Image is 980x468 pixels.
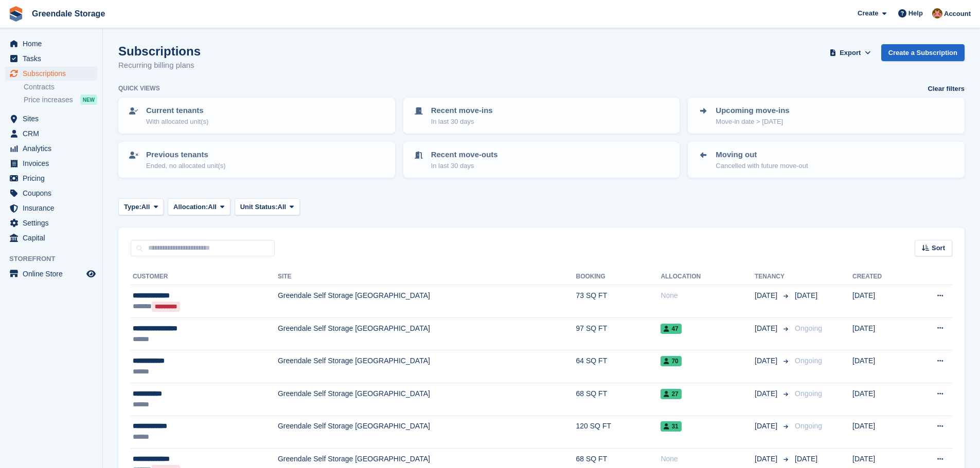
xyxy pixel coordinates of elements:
[852,317,910,350] td: [DATE]
[5,267,97,281] a: menu
[168,198,230,215] button: Allocation: All
[755,269,791,285] th: Tenancy
[431,105,493,117] p: Recent move-ins
[23,126,84,141] span: CRM
[881,44,965,61] a: Create a Subscription
[146,149,226,161] p: Previous tenants
[795,389,822,398] span: Ongoing
[431,149,498,161] p: Recent move-outs
[23,66,84,81] span: Subscriptions
[755,454,779,464] span: [DATE]
[124,202,141,212] span: Type:
[5,111,97,126] a: menu
[278,269,576,285] th: Site
[755,355,779,366] span: [DATE]
[5,216,97,230] a: menu
[141,202,150,212] span: All
[23,171,84,185] span: Pricing
[23,51,84,66] span: Tasks
[278,416,576,448] td: Greendale Self Storage [GEOGRAPHIC_DATA]
[118,84,160,93] h6: Quick views
[278,350,576,383] td: Greendale Self Storage [GEOGRAPHIC_DATA]
[576,317,661,350] td: 97 SQ FT
[278,317,576,350] td: Greendale Self Storage [GEOGRAPHIC_DATA]
[828,44,873,61] button: Export
[9,254,102,264] span: Storefront
[23,216,84,230] span: Settings
[755,290,779,301] span: [DATE]
[23,36,84,51] span: Home
[576,416,661,448] td: 120 SQ FT
[118,44,201,58] h1: Subscriptions
[5,186,97,200] a: menu
[576,383,661,416] td: 68 SQ FT
[661,269,755,285] th: Allocation
[576,269,661,285] th: Booking
[278,383,576,416] td: Greendale Self Storage [GEOGRAPHIC_DATA]
[5,141,97,156] a: menu
[755,323,779,334] span: [DATE]
[404,99,679,133] a: Recent move-ins In last 30 days
[118,60,201,71] p: Recurring billing plans
[852,383,910,416] td: [DATE]
[208,202,217,212] span: All
[795,291,817,299] span: [DATE]
[858,8,878,18] span: Create
[852,269,910,285] th: Created
[173,202,208,212] span: Allocation:
[661,324,681,334] span: 47
[5,126,97,141] a: menu
[278,202,287,212] span: All
[5,156,97,171] a: menu
[5,51,97,66] a: menu
[661,389,681,399] span: 27
[85,268,97,280] a: Preview store
[23,156,84,171] span: Invoices
[576,350,661,383] td: 64 SQ FT
[23,111,84,126] span: Sites
[24,95,73,105] span: Price increases
[5,36,97,51] a: menu
[795,422,822,430] span: Ongoing
[80,95,97,105] div: NEW
[795,357,822,365] span: Ongoing
[119,99,394,133] a: Current tenants With allocated unit(s)
[8,6,24,22] img: stora-icon-8386f47178a22dfd0bd8f6a31ec36ba5ce8667c1dd55bd0f319d3a0aa187defe.svg
[755,388,779,399] span: [DATE]
[689,99,964,133] a: Upcoming move-ins Move-in date > [DATE]
[795,324,822,332] span: Ongoing
[716,161,808,171] p: Cancelled with future move-out
[932,243,945,253] span: Sort
[404,143,679,177] a: Recent move-outs In last 30 days
[5,201,97,215] a: menu
[908,8,923,18] span: Help
[944,9,971,19] span: Account
[755,421,779,432] span: [DATE]
[852,416,910,448] td: [DATE]
[24,94,97,105] a: Price increases NEW
[131,269,278,285] th: Customer
[431,161,498,171] p: In last 30 days
[716,117,789,127] p: Move-in date > [DATE]
[795,455,817,463] span: [DATE]
[852,350,910,383] td: [DATE]
[852,285,910,318] td: [DATE]
[661,454,755,464] div: None
[23,186,84,200] span: Coupons
[23,231,84,245] span: Capital
[661,356,681,366] span: 70
[576,285,661,318] td: 73 SQ FT
[278,285,576,318] td: Greendale Self Storage [GEOGRAPHIC_DATA]
[716,105,789,117] p: Upcoming move-ins
[661,421,681,432] span: 31
[23,141,84,156] span: Analytics
[28,5,109,22] a: Greendale Storage
[661,290,755,301] div: None
[119,143,394,177] a: Previous tenants Ended, no allocated unit(s)
[5,66,97,81] a: menu
[23,267,84,281] span: Online Store
[23,201,84,215] span: Insurance
[5,171,97,185] a: menu
[716,149,808,161] p: Moving out
[689,143,964,177] a: Moving out Cancelled with future move-out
